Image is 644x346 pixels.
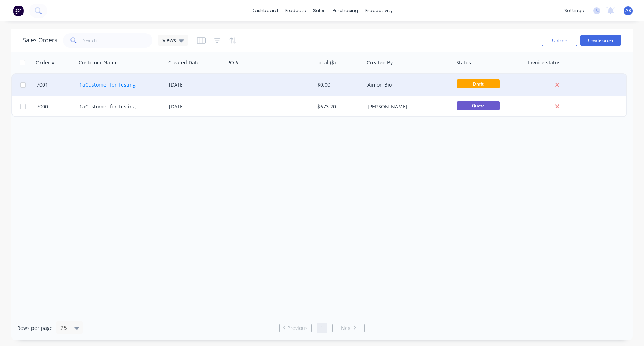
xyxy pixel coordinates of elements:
h1: Sales Orders [23,37,57,44]
span: Views [162,36,176,44]
span: Rows per page [17,325,53,332]
div: sales [309,5,329,16]
div: $0.00 [317,81,360,88]
a: Next page [333,325,364,332]
div: Status [456,59,471,66]
div: [PERSON_NAME] [367,103,447,110]
span: Previous [287,325,308,332]
span: 7001 [36,81,48,88]
button: Create order [580,35,621,46]
div: settings [561,5,587,16]
span: Quote [457,101,500,110]
span: Draft [457,79,500,88]
input: Search... [83,33,153,48]
a: dashboard [248,5,282,16]
div: products [282,5,309,16]
a: 1aCustomer for Testing [79,103,136,110]
div: Invoice status [528,59,561,66]
img: Factory [13,5,24,16]
span: AB [625,8,631,14]
ul: Pagination [277,323,367,333]
a: 1aCustomer for Testing [79,81,136,88]
div: $673.20 [317,103,360,110]
div: Created By [367,59,393,66]
div: Aimon Bio [367,81,447,88]
a: Previous page [280,325,311,332]
div: [DATE] [169,81,222,88]
a: 7001 [36,74,79,96]
button: Options [542,35,577,46]
div: productivity [362,5,396,16]
div: [DATE] [169,103,222,110]
div: Total ($) [317,59,336,66]
div: Order # [36,59,55,66]
div: Created Date [168,59,200,66]
div: PO # [227,59,239,66]
div: Customer Name [79,59,118,66]
span: Next [341,325,352,332]
a: Page 1 is your current page [317,323,327,333]
div: purchasing [329,5,362,16]
span: 7000 [36,103,48,110]
a: 7000 [36,96,79,117]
